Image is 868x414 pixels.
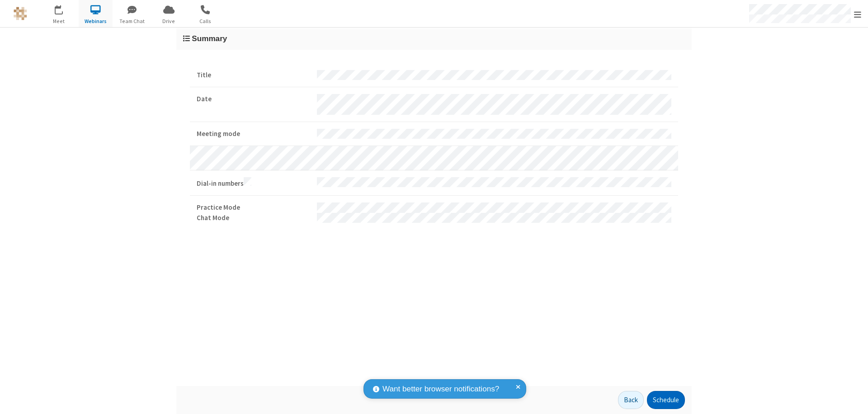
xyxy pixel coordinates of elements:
img: QA Selenium DO NOT DELETE OR CHANGE [14,7,27,20]
span: Summary [192,34,227,43]
strong: Chat Mode [197,213,310,223]
strong: Meeting mode [197,129,310,139]
span: Webinars [79,17,113,25]
strong: Practice Mode [197,202,310,213]
span: Calls [189,17,222,25]
strong: Title [197,70,310,80]
strong: Dial-in numbers [197,177,310,189]
div: 5 [61,5,67,12]
button: Schedule [647,391,685,409]
strong: Date [197,94,310,104]
span: Team Chat [115,17,149,25]
span: Meet [42,17,76,25]
span: Want better browser notifications? [382,383,499,395]
span: Drive [152,17,186,25]
button: Back [618,391,644,409]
